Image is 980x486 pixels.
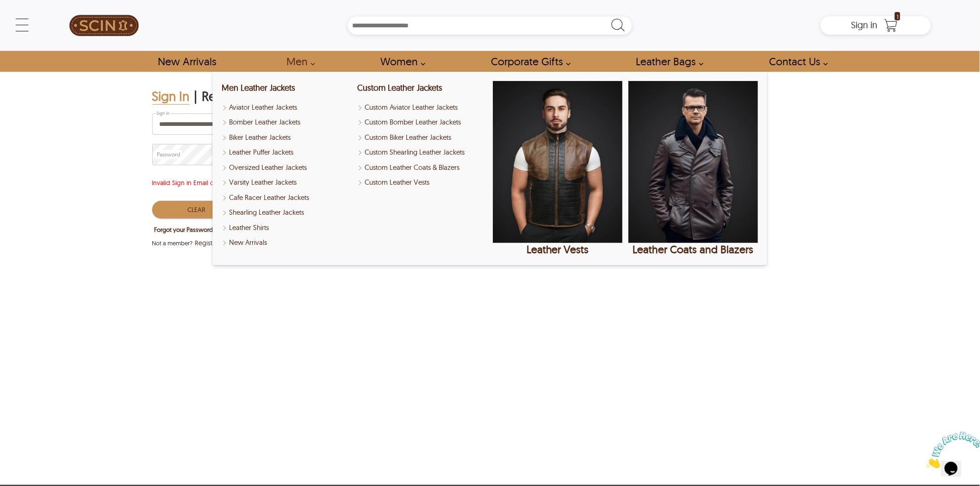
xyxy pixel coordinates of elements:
[358,132,487,143] a: Shop Custom Biker Leather Jackets
[152,178,337,187] p: Invalid Sign in Email or Password. Please try again!
[358,82,443,93] a: Custom Leather Jackets
[69,5,139,46] img: SCIN
[49,5,159,46] a: SCIN
[626,51,709,72] a: Shop Leather Bags
[370,51,431,72] a: Shop Women Leather Jackets
[358,117,487,128] a: Shop Custom Bomber Leather Jackets
[222,117,352,128] a: Shop Men Bomber Leather Jackets
[358,102,487,113] a: Custom Aviator Leather Jackets
[152,224,218,236] button: Forgot your Password?
[276,51,320,72] a: shop men's leather jackets
[222,102,352,113] a: Shop Men Aviator Leather Jackets
[629,243,758,256] div: Leather Coats and Blazers
[222,82,296,93] a: Shop Men Leather Jackets
[194,88,198,105] div: |
[851,19,877,31] span: Sign in
[882,19,900,32] a: Shopping Cart
[222,132,352,143] a: Shop Men Biker Leather Jackets
[222,237,352,248] a: Shop New Arrivals
[358,147,487,158] a: Shop Custom Shearling Leather Jackets
[493,81,623,256] a: Leather Vests
[493,243,623,256] div: Leather Vests
[222,223,352,233] a: Shop Leather Shirts
[758,51,833,72] a: contact-us
[222,193,352,203] a: Shop Men Cafe Racer Leather Jackets
[222,207,352,218] a: Shop Men Shearling Leather Jackets
[195,238,234,248] span: Register Here
[4,4,61,40] img: Chat attention grabber
[152,238,193,248] span: Not a member?
[222,162,352,173] a: Shop Oversized Leather Jackets
[358,162,487,173] a: Shop Custom Leather Coats & Blazers
[147,51,226,72] a: Shop New Arrivals
[480,51,576,72] a: Shop Leather Corporate Gifts
[222,177,352,188] a: Shop Varsity Leather Jackets
[629,81,758,243] img: Leather Coats and Blazers
[202,88,279,105] div: Register Here
[493,81,623,243] img: Leather Vests
[923,428,980,472] iframe: chat widget
[358,177,487,188] a: Shop Custom Leather Vests
[222,147,352,158] a: Shop Leather Puffer Jackets
[895,12,900,20] span: 1
[152,201,241,218] button: Clear
[851,22,877,30] a: Sign in
[152,88,190,105] div: Sign In
[148,251,268,272] iframe: Sign in with Google Button
[629,81,758,256] a: Leather Coats and Blazers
